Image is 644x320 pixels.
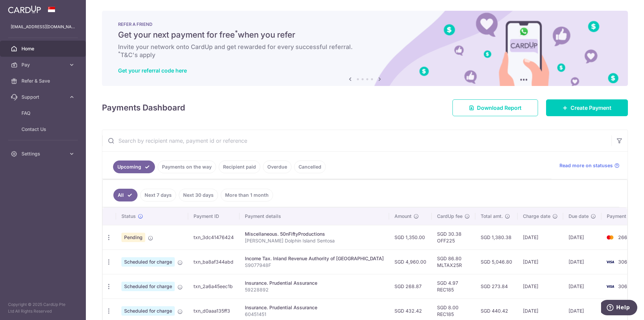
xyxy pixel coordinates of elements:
[518,249,563,274] td: [DATE]
[245,231,384,237] div: Miscellaneous. 50nFiftyProductions
[518,274,563,299] td: [DATE]
[113,189,138,201] a: All
[432,225,475,249] td: SGD 30.38 OFF225
[239,208,389,225] th: Payment details
[21,126,66,133] span: Contact Us
[603,233,617,241] img: Bank Card
[452,99,538,116] a: Download Report
[601,300,637,317] iframe: Opens a widget where you can find more information
[102,130,611,151] input: Search by recipient name, payment id or reference
[432,249,475,274] td: SGD 86.80 MLTAX25R
[245,237,384,244] p: [PERSON_NAME] Dolphin Island Sentosa
[603,258,617,266] img: Bank Card
[563,225,601,249] td: [DATE]
[475,225,518,249] td: SGD 1,380.38
[121,257,175,267] span: Scheduled for charge
[481,213,503,220] span: Total amt.
[113,161,155,173] a: Upcoming
[571,104,611,112] span: Create Payment
[389,225,432,249] td: SGD 1,350.00
[559,162,613,169] span: Read more on statuses
[221,189,273,201] a: More than 1 month
[102,11,628,86] img: RAF banner
[118,30,612,40] h5: Get your next payment for free when you refer
[546,99,628,116] a: Create Payment
[102,102,185,114] h4: Payments Dashboard
[118,67,187,74] a: Get your referral code here
[389,274,432,299] td: SGD 268.87
[11,24,75,30] p: [EMAIL_ADDRESS][DOMAIN_NAME]
[245,255,384,262] div: Income Tax. Inland Revenue Authority of [GEOGRAPHIC_DATA]
[21,94,66,100] span: Support
[603,282,617,290] img: Bank Card
[140,189,176,201] a: Next 7 days
[21,150,66,157] span: Settings
[121,306,175,316] span: Scheduled for charge
[121,282,175,291] span: Scheduled for charge
[188,274,239,299] td: txn_2a6a45eec1b
[523,213,550,220] span: Charge date
[563,274,601,299] td: [DATE]
[179,189,218,201] a: Next 30 days
[245,311,384,318] p: 60451451
[21,45,66,52] span: Home
[245,262,384,269] p: S9077948F
[118,21,612,27] p: REFER A FRIEND
[569,213,589,220] span: Due date
[8,5,41,13] img: CardUp
[21,61,66,68] span: Pay
[475,249,518,274] td: SGD 5,046.80
[188,249,239,274] td: txn_ba8af344abd
[188,225,239,249] td: txn_3dc41476424
[245,304,384,311] div: Insurance. Prudential Assurance
[618,259,630,265] span: 3060
[188,208,239,225] th: Payment ID
[477,104,522,112] span: Download Report
[559,162,620,169] a: Read more on statuses
[432,274,475,299] td: SGD 4.97 REC185
[563,249,601,274] td: [DATE]
[21,78,66,84] span: Refer & Save
[394,213,412,220] span: Amount
[294,161,326,173] a: Cancelled
[618,283,630,289] span: 3060
[158,161,216,173] a: Payments on the way
[121,213,136,220] span: Status
[518,225,563,249] td: [DATE]
[618,234,630,240] span: 2662
[118,43,612,59] h6: Invite your network onto CardUp and get rewarded for every successful referral. T&C's apply
[263,161,291,173] a: Overdue
[219,161,260,173] a: Recipient paid
[245,286,384,293] p: 59228892
[475,274,518,299] td: SGD 273.84
[121,233,145,242] span: Pending
[245,280,384,286] div: Insurance. Prudential Assurance
[389,249,432,274] td: SGD 4,960.00
[437,213,463,220] span: CardUp fee
[21,110,66,117] span: FAQ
